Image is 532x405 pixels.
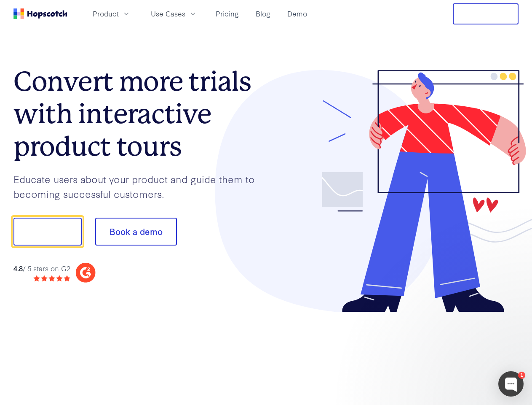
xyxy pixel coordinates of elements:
a: Pricing [212,7,242,21]
span: Product [93,8,119,19]
a: Home [13,8,67,19]
div: / 5 stars on G2 [13,263,70,274]
button: Show me! [13,218,82,246]
button: Use Cases [146,7,202,21]
button: Free Trial [453,3,519,24]
span: Use Cases [151,8,185,19]
a: Blog [252,7,274,21]
p: Educate users about your product and guide them to becoming successful customers. [13,172,266,201]
button: Product [88,7,136,21]
div: 1 [518,372,525,379]
strong: 4.8 [13,263,23,273]
button: Book a demo [95,218,177,246]
h1: Convert more trials with interactive product tours [13,65,266,162]
a: Demo [284,7,310,21]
